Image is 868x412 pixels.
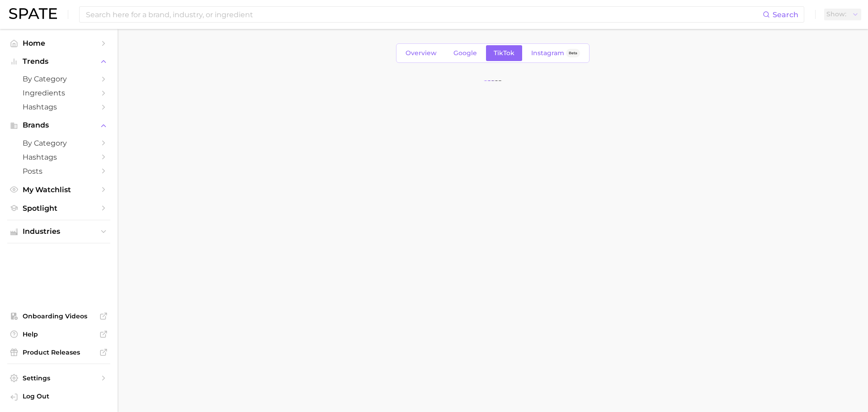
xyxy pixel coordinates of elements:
span: Ingredients [23,89,95,97]
a: Onboarding Videos [7,309,110,323]
a: InstagramBeta [524,45,588,61]
a: Google [446,45,485,61]
a: Ingredients [7,86,110,100]
a: by Category [7,72,110,86]
button: Show [824,9,861,20]
span: Google [453,49,477,57]
a: My Watchlist [7,183,110,197]
a: Hashtags [7,100,110,114]
a: Hashtags [7,150,110,164]
span: Beta [569,49,577,57]
span: Help [23,330,95,338]
a: Posts [7,164,110,178]
span: Home [23,39,95,47]
span: Spotlight [23,204,95,213]
span: Onboarding Videos [23,312,95,320]
a: Home [7,36,110,50]
span: Overview [406,49,437,57]
span: Hashtags [23,103,95,111]
span: Settings [23,374,95,382]
span: Industries [23,227,95,236]
span: Product Releases [23,348,95,356]
button: Trends [7,55,110,68]
img: SPATE [9,8,57,19]
span: Posts [23,167,95,175]
a: Spotlight [7,201,110,215]
span: Trends [23,57,95,66]
a: Overview [398,45,444,61]
a: Product Releases [7,346,110,359]
span: Show [826,12,846,17]
span: TikTok [494,49,514,57]
a: TikTok [486,45,522,61]
a: Log out. Currently logged in with e-mail staiger.e@pg.com. [7,389,110,405]
a: Settings [7,371,110,385]
button: Brands [7,118,110,132]
button: Industries [7,225,110,238]
input: Search here for a brand, industry, or ingredient [85,7,763,22]
span: Brands [23,121,95,129]
span: Hashtags [23,153,95,161]
span: My Watchlist [23,185,95,194]
a: by Category [7,136,110,150]
span: by Category [23,139,95,147]
span: by Category [23,75,95,83]
span: Instagram [531,49,564,57]
a: Help [7,327,110,341]
span: Search [773,10,798,19]
span: Log Out [23,392,103,400]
